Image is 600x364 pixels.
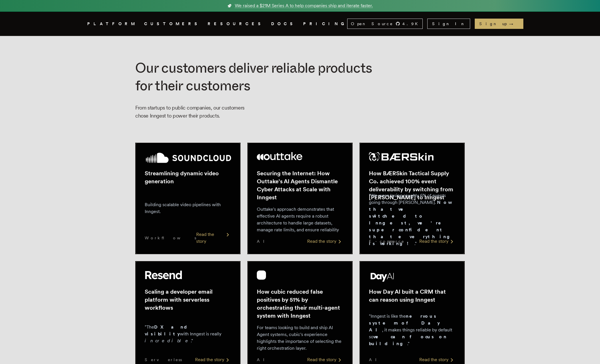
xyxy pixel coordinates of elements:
div: Read the story [419,238,455,245]
p: Outtake's approach demonstrates that effective AI agents require a robust architecture to handle ... [257,206,343,233]
a: CUSTOMERS [144,20,201,27]
span: 4.9 K [402,21,421,27]
div: Read the story [419,356,455,363]
a: SoundCloud logoStreamlining dynamic video generationBuilding scalable video pipelines with Innges... [135,143,241,254]
img: cubic [257,270,266,280]
h2: Securing the Internet: How Outtake's AI Agents Dismantle Cyber Attacks at Scale with Inngest [257,169,343,201]
p: Building scalable video pipelines with Inngest. [145,201,231,215]
img: SoundCloud [145,152,231,164]
h1: Our customers [135,59,373,95]
p: For teams looking to build and ship AI Agent systems, cubic's experience highlights the importanc... [257,324,343,352]
div: Read the story [196,231,231,245]
p: "Inngest is like the , it makes things reliable by default so ." [369,313,455,347]
h2: Streamlining dynamic video generation [145,169,231,185]
strong: DX and visibility [145,324,192,337]
em: incredible [145,338,191,343]
a: DOCS [271,20,296,27]
h2: Scaling a developer email platform with serverless workflows [145,288,231,312]
span: deliver reliable products for their customers [135,59,372,94]
strong: nervous system of Day AI [369,313,440,333]
span: → [509,21,519,27]
a: Sign up [475,19,523,29]
div: Read the story [307,238,343,245]
p: "The with Inngest is really ." [145,324,231,344]
p: From startups to public companies, our customers chose Inngest to power their products. [135,104,245,120]
h2: How Day AI built a CRM that can reason using Inngest [369,288,455,304]
nav: Global [71,12,529,36]
p: "We were losing roughly 6% of events going through [PERSON_NAME]. ." [369,192,455,247]
span: Open Source [351,21,393,27]
a: BÆRSkin Tactical Supply Co. logoHow BÆRSkin Tactical Supply Co. achieved 100% event deliverabilit... [359,143,465,254]
a: PRICING [303,20,347,27]
img: Day AI [369,270,396,282]
img: Resend [145,270,182,280]
span: AI [257,238,269,244]
h2: How cubic reduced false positives by 51% by orchestrating their multi-agent system with Inngest [257,288,343,320]
button: RESOURCES [208,20,264,27]
span: AI [257,357,269,363]
span: Serverless [145,357,182,363]
div: Read the story [195,356,231,363]
div: Read the story [307,356,343,363]
span: E-commerce [369,238,404,244]
h2: How BÆRSkin Tactical Supply Co. achieved 100% event deliverability by switching from [PERSON_NAME... [369,169,455,201]
button: PLATFORM [87,20,137,27]
img: BÆRSkin Tactical Supply Co. [369,152,434,161]
img: Outtake [257,152,302,160]
strong: Now that we switched to Inngest, we're super confident that everything is working! [369,200,454,246]
a: Outtake logoSecuring the Internet: How Outtake's AI Agents Dismantle Cyber Attacks at Scale with ... [247,143,353,254]
a: Sign In [427,19,470,29]
strong: we can focus on building [369,334,447,346]
span: AI [369,357,382,363]
span: Workflows [145,235,196,241]
span: We raised a $21M Series A to help companies ship and iterate faster. [235,2,373,9]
